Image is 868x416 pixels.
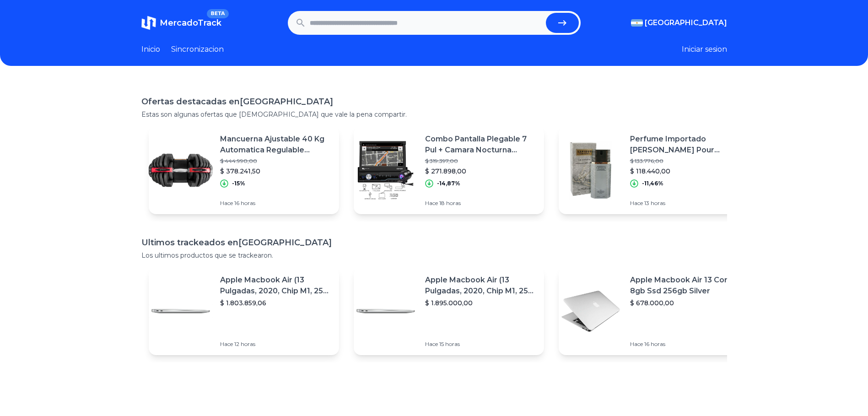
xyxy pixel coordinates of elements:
p: Hace 16 horas [630,340,742,348]
p: $ 444.990,00 [220,157,332,165]
p: Combo Pantalla Plegable 7 Pul + Camara Nocturna Retroceso [425,134,537,156]
p: Hace 13 horas [630,200,742,207]
p: Los ultimos productos que se trackearon. [141,251,727,260]
button: [GEOGRAPHIC_DATA] [631,17,727,28]
p: -11,46% [642,180,663,187]
span: BETA [207,9,228,18]
p: Mancuerna Ajustable 40 Kg Automatica Regulable Gimnasio Pro [220,134,332,156]
a: Featured imageApple Macbook Air (13 Pulgadas, 2020, Chip M1, 256 Gb De Ssd, 8 Gb De Ram) - Plata$... [354,267,544,355]
p: Perfume Importado [PERSON_NAME] Pour Homme Edt 100ml Cuotas [630,134,742,156]
p: Hace 15 horas [425,340,537,348]
p: Apple Macbook Air (13 Pulgadas, 2020, Chip M1, 256 Gb De Ssd, 8 Gb De Ram) - Plata [425,275,537,297]
p: -14,87% [437,180,460,187]
img: Featured image [559,279,623,343]
p: -15% [232,180,245,187]
img: Featured image [354,279,418,343]
p: $ 1.803.859,06 [220,298,332,308]
span: [GEOGRAPHIC_DATA] [645,17,727,28]
p: $ 118.440,00 [630,167,742,176]
a: Inicio [141,44,160,55]
img: Featured image [149,279,213,343]
a: MercadoTrackBETA [141,16,221,30]
img: Argentina [631,19,643,27]
p: $ 1.895.000,00 [425,298,537,308]
p: Hace 12 horas [220,340,332,348]
p: $ 271.898,00 [425,167,537,176]
a: Featured imageApple Macbook Air (13 Pulgadas, 2020, Chip M1, 256 Gb De Ssd, 8 Gb De Ram) - Plata$... [149,267,339,355]
p: $ 678.000,00 [630,298,742,308]
p: $ 133.776,00 [630,157,742,165]
a: Featured imageCombo Pantalla Plegable 7 Pul + Camara Nocturna Retroceso$ 319.397,00$ 271.898,00-1... [354,126,544,214]
p: $ 319.397,00 [425,157,537,165]
img: Featured image [354,138,418,202]
a: Featured imageMancuerna Ajustable 40 Kg Automatica Regulable Gimnasio Pro$ 444.990,00$ 378.241,50... [149,126,339,214]
a: Sincronizacion [171,44,224,55]
a: Featured imagePerfume Importado [PERSON_NAME] Pour Homme Edt 100ml Cuotas$ 133.776,00$ 118.440,00... [559,126,749,214]
span: MercadoTrack [160,18,221,28]
p: Hace 16 horas [220,200,332,207]
p: Estas son algunas ofertas que [DEMOGRAPHIC_DATA] que vale la pena compartir. [141,110,727,119]
a: Featured imageApple Macbook Air 13 Core I5 8gb Ssd 256gb Silver$ 678.000,00Hace 16 horas [559,267,749,355]
p: $ 378.241,50 [220,167,332,176]
img: MercadoTrack [141,16,156,30]
h1: Ofertas destacadas en [GEOGRAPHIC_DATA] [141,95,727,108]
p: Apple Macbook Air 13 Core I5 8gb Ssd 256gb Silver [630,275,742,297]
button: Iniciar sesion [682,44,727,55]
img: Featured image [149,138,213,202]
p: Hace 18 horas [425,200,537,207]
h1: Ultimos trackeados en [GEOGRAPHIC_DATA] [141,236,727,249]
p: Apple Macbook Air (13 Pulgadas, 2020, Chip M1, 256 Gb De Ssd, 8 Gb De Ram) - Plata [220,275,332,297]
img: Featured image [559,138,623,202]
